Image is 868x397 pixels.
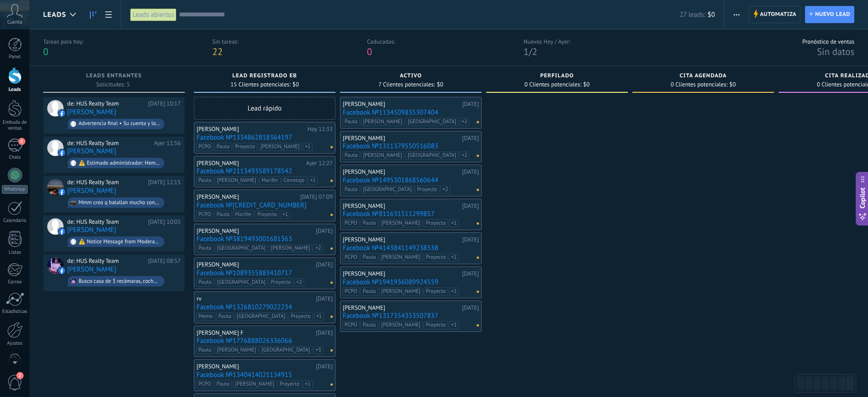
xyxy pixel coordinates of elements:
span: 0 [367,45,372,58]
span: Solicitudes: 5 [96,82,130,87]
span: 0 Clientes potenciales: [524,82,581,87]
div: [DATE] 12:15 [148,179,181,186]
div: ACTIVO [345,73,477,80]
div: [PERSON_NAME] F [197,329,314,337]
span: Proyecto [289,312,313,321]
span: PCPO [196,380,213,388]
a: Facebook №1089355883410717 [197,269,333,277]
span: Proyecto [233,143,257,151]
div: [DATE] [316,261,333,268]
button: Más [730,6,743,23]
span: ACTIVO [400,73,422,79]
div: [DATE] [462,304,479,312]
span: [PERSON_NAME] [215,176,258,185]
a: Facebook №[CREDIT_CARD_NUMBER] [197,201,333,209]
span: [GEOGRAPHIC_DATA] [215,244,268,252]
span: Pauta [196,346,214,354]
div: Ajustes [2,341,28,347]
span: 0 Clientes potenciales: [671,82,727,87]
span: Pauta [214,211,232,219]
a: Facebook №1941936089924559 [343,278,479,286]
span: Sin datos [817,45,854,58]
div: Lead rápido [194,97,335,120]
span: Pauta [196,176,214,185]
div: [DATE] 10:05 [148,218,181,226]
div: de: HUS Realty Team [67,179,145,186]
span: [PERSON_NAME] [361,151,404,160]
span: [GEOGRAPHIC_DATA] [361,186,414,194]
span: $0 [708,10,715,19]
span: Proyecto [255,211,279,219]
div: [DATE] [462,101,479,108]
a: [PERSON_NAME] [67,226,116,234]
div: ⚠️ Estimado administrador: Hemos detectado que la página de empresa asociada a su cuenta ha infri... [79,160,160,166]
a: [PERSON_NAME] [67,266,116,273]
div: [PERSON_NAME] [197,363,314,370]
span: Corretaje [281,176,307,185]
span: Proyecto [424,321,448,329]
span: 2 [16,372,24,379]
div: [DATE] [462,236,479,243]
a: Facebook №1776888026336066 [197,337,333,345]
div: [PERSON_NAME] [343,236,460,243]
span: 15 Clientes potenciales: [231,82,291,87]
div: [PERSON_NAME] [197,160,304,167]
span: Leads [43,10,66,19]
div: [PERSON_NAME] [343,270,460,277]
div: Cita agendada [637,73,769,80]
div: Advertencia final • Su cuenta y los productos vendidos en este sitio web infringen nuestras Norma... [79,121,160,127]
div: [DATE] [316,227,333,235]
a: Lista [101,6,116,24]
span: 22 [212,45,223,58]
span: No hay nada asignado [477,324,479,327]
div: [PERSON_NAME] [197,193,298,201]
div: Leads [2,87,28,93]
span: Proyecto [424,219,448,227]
span: $0 [583,82,590,87]
span: PCPO [342,321,360,329]
span: PCPO [342,253,360,261]
div: Hoy 11:33 [307,126,333,133]
span: Copilot [858,187,867,208]
span: Pauta [342,118,360,126]
span: [GEOGRAPHIC_DATA] [259,346,312,354]
div: Tareas para hoy: [43,38,84,45]
div: [DATE] [316,329,333,337]
a: [PERSON_NAME] [67,187,116,195]
span: Pauta [342,186,360,194]
div: Leads Entrantes [48,73,180,80]
div: [DATE] [462,202,479,210]
span: Leads Entrantes [86,73,142,79]
a: Facebook №811631511299857 [343,210,479,218]
a: [PERSON_NAME] [67,108,116,116]
a: Facebook №2113493589178542 [197,167,333,175]
span: Cita agendada [680,73,727,79]
div: Pronóstico de ventas [802,38,854,45]
div: de: HUS Realty Team [67,140,151,147]
div: [PERSON_NAME] [343,135,460,142]
div: [DATE] [462,168,479,176]
a: Nuevo lead [805,6,854,23]
span: Pauta [196,278,214,286]
div: Jessi Galli [47,100,64,116]
span: Marifer [233,211,254,219]
img: facebook-sm.svg [59,189,65,195]
span: $0 [437,82,443,87]
div: [PERSON_NAME] [197,126,305,133]
img: facebook-sm.svg [59,228,65,235]
span: Pauta [196,244,214,252]
span: [GEOGRAPHIC_DATA] [215,278,268,286]
div: rv [197,295,314,302]
span: PCPO [196,211,213,219]
div: Aida Rivera [47,257,64,274]
div: [DATE] [462,135,479,142]
div: Panel [2,54,28,60]
a: Facebook №3819493001681363 [197,235,333,243]
img: facebook-sm.svg [59,110,65,116]
div: Lead Registrado EB [198,73,331,80]
span: [PERSON_NAME] [379,321,423,329]
span: [PERSON_NAME] [379,287,423,296]
span: [GEOGRAPHIC_DATA] [235,312,288,321]
div: Sin tareas: [212,38,239,45]
div: Estadísticas [2,309,28,315]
